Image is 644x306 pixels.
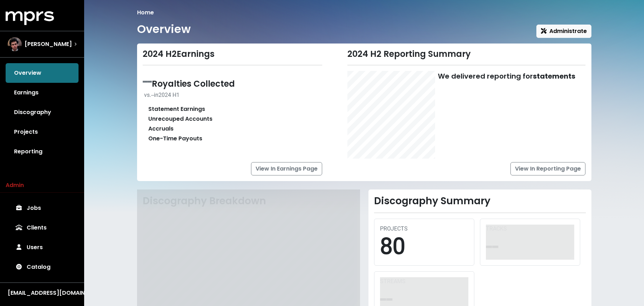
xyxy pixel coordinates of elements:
[137,22,191,36] h1: Overview
[6,14,54,22] a: mprs logo
[152,78,235,89] span: Royalties Collected
[438,71,575,81] div: We delivered reporting for
[8,37,22,51] img: The selected account / producer
[6,102,79,122] a: Discography
[148,115,212,123] div: Unrecouped Accounts
[144,91,323,99] div: vs. -- in 2024 H1
[148,105,205,113] div: Statement Earnings
[6,142,79,161] a: Reporting
[374,195,586,207] h2: Discography Summary
[6,288,79,298] button: [EMAIL_ADDRESS][DOMAIN_NAME]
[510,162,585,175] a: View In Reporting Page
[380,225,468,233] div: PROJECTS
[6,238,79,257] a: Users
[6,218,79,238] a: Clients
[533,71,575,81] b: statements
[148,125,174,133] div: Accruals
[143,49,323,59] div: 2024 H2 Earnings
[380,233,468,260] div: 80
[137,8,154,17] li: Home
[6,122,79,142] a: Projects
[143,71,152,91] span: --
[6,257,79,277] a: Catalog
[541,27,587,35] span: Administrate
[6,83,79,102] a: Earnings
[347,49,585,59] div: 2024 H2 Reporting Summary
[6,198,79,218] a: Jobs
[137,8,591,17] nav: breadcrumb
[25,40,72,48] span: [PERSON_NAME]
[8,289,76,297] div: [EMAIL_ADDRESS][DOMAIN_NAME]
[148,134,202,143] div: One-Time Payouts
[536,25,591,38] button: Administrate
[251,162,322,175] a: View In Earnings Page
